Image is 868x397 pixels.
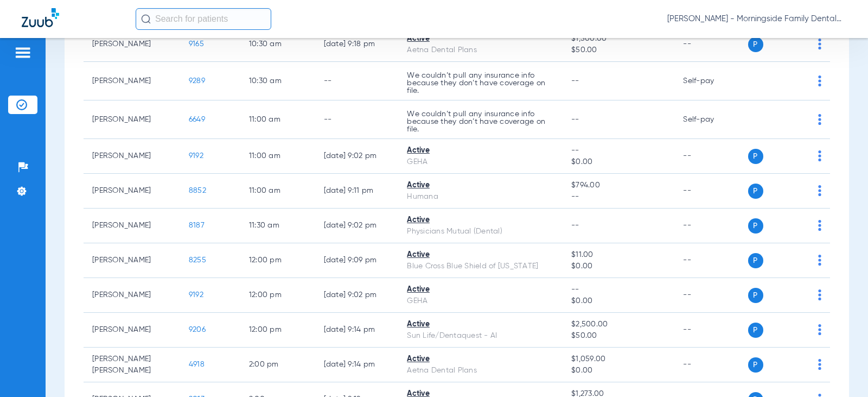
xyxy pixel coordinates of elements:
span: P [748,288,763,303]
td: 11:00 AM [240,174,315,209]
td: Self-pay [674,62,748,100]
span: $0.00 [571,365,666,376]
span: $1,500.00 [571,33,666,45]
img: group-dot-blue.svg [818,255,821,266]
span: 9206 [189,326,206,333]
td: Self-pay [674,100,748,139]
span: 6649 [189,116,205,123]
span: $50.00 [571,330,666,342]
td: -- [674,348,748,382]
td: -- [674,243,748,278]
span: -- [571,191,666,203]
td: 11:00 AM [240,139,315,174]
img: Zuub Logo [22,8,59,27]
td: [PERSON_NAME] [84,278,180,313]
span: 9192 [189,291,203,299]
span: 9165 [189,40,204,48]
span: P [748,357,763,373]
img: group-dot-blue.svg [818,220,821,231]
span: $2,500.00 [571,319,666,330]
span: 4918 [189,361,205,368]
span: $0.00 [571,156,666,168]
td: 10:30 AM [240,62,315,100]
td: [PERSON_NAME] [84,139,180,174]
td: -- [674,209,748,243]
td: -- [674,174,748,209]
td: [PERSON_NAME] [84,243,180,278]
span: 8187 [189,222,205,229]
td: 2:00 PM [240,348,315,382]
img: hamburger-icon [14,46,31,59]
td: 11:00 AM [240,100,315,139]
td: 12:00 PM [240,313,315,348]
td: 12:00 PM [240,278,315,313]
div: GEHA [407,156,554,168]
span: 9192 [189,152,203,160]
p: We couldn’t pull any insurance info because they don’t have coverage on file. [407,72,554,94]
img: group-dot-blue.svg [818,289,821,300]
td: [PERSON_NAME] [84,174,180,209]
td: -- [674,313,748,348]
div: Active [407,33,554,45]
img: Search Icon [141,14,151,24]
div: Aetna Dental Plans [407,365,554,376]
img: group-dot-blue.svg [818,185,821,196]
span: -- [571,77,579,85]
div: Active [407,249,554,261]
input: Search for patients [136,8,271,30]
td: [PERSON_NAME] [84,313,180,348]
td: [PERSON_NAME] [PERSON_NAME] [84,348,180,382]
div: Blue Cross Blue Shield of [US_STATE] [407,261,554,272]
span: 9289 [189,77,205,85]
img: group-dot-blue.svg [818,150,821,161]
img: group-dot-blue.svg [818,359,821,370]
td: -- [674,278,748,313]
td: [DATE] 9:18 PM [315,27,399,62]
span: $0.00 [571,295,666,307]
div: Active [407,354,554,365]
p: We couldn’t pull any insurance info because they don’t have coverage on file. [407,110,554,133]
span: 8255 [189,256,206,264]
span: -- [571,145,666,156]
div: Active [407,145,554,156]
span: P [748,184,763,199]
td: -- [674,27,748,62]
img: group-dot-blue.svg [818,324,821,335]
td: [DATE] 9:14 PM [315,313,399,348]
div: Aetna Dental Plans [407,45,554,56]
span: $794.00 [571,180,666,191]
span: 8852 [189,187,206,194]
span: $0.00 [571,261,666,272]
div: Active [407,215,554,226]
td: [DATE] 9:02 PM [315,139,399,174]
td: [PERSON_NAME] [84,62,180,100]
td: [DATE] 9:11 PM [315,174,399,209]
span: P [748,37,763,52]
img: group-dot-blue.svg [818,39,821,49]
span: P [748,323,763,338]
td: [DATE] 9:09 PM [315,243,399,278]
td: 10:30 AM [240,27,315,62]
div: GEHA [407,295,554,307]
div: Humana [407,191,554,203]
td: 12:00 PM [240,243,315,278]
td: [PERSON_NAME] [84,100,180,139]
div: Active [407,284,554,295]
td: 11:30 AM [240,209,315,243]
span: $50.00 [571,45,666,56]
td: -- [315,62,399,100]
span: P [748,253,763,268]
td: [DATE] 9:02 PM [315,278,399,313]
td: -- [315,100,399,139]
td: [PERSON_NAME] [84,209,180,243]
td: [DATE] 9:02 PM [315,209,399,243]
td: -- [674,139,748,174]
span: -- [571,284,666,295]
div: Active [407,180,554,191]
img: group-dot-blue.svg [818,114,821,125]
td: [DATE] 9:14 PM [315,348,399,382]
span: P [748,149,763,164]
img: group-dot-blue.svg [818,75,821,86]
span: $11.00 [571,249,666,261]
div: Sun Life/Dentaquest - AI [407,330,554,342]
